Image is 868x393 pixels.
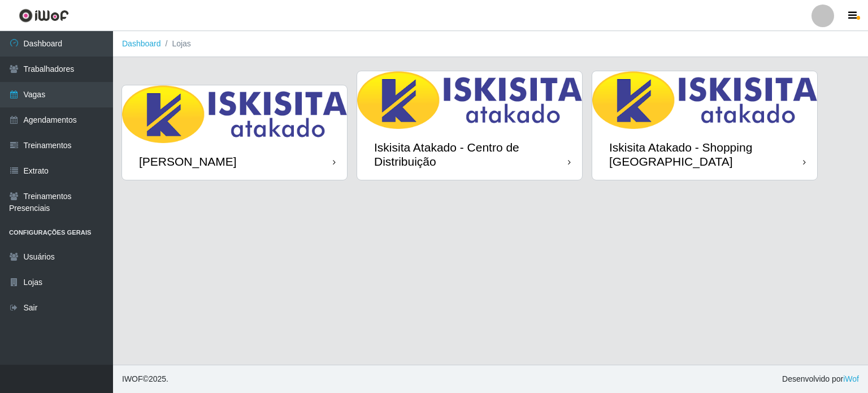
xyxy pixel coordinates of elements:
div: [PERSON_NAME] [139,154,237,169]
img: cardImg [592,71,817,129]
span: © 2025 . [122,373,168,385]
div: Iskisita Atakado - Shopping [GEOGRAPHIC_DATA] [609,140,803,169]
a: Iskisita Atakado - Shopping [GEOGRAPHIC_DATA] [592,71,817,180]
a: [PERSON_NAME] [122,85,347,180]
span: Desenvolvido por [782,373,859,385]
img: CoreUI Logo [19,8,69,23]
li: Lojas [161,38,191,50]
nav: breadcrumb [113,31,868,57]
img: cardImg [122,85,347,143]
img: cardImg [357,71,582,129]
a: Iskisita Atakado - Centro de Distribuição [357,71,582,180]
span: IWOF [122,374,143,383]
a: iWof [843,374,859,383]
a: Dashboard [122,39,161,48]
div: Iskisita Atakado - Centro de Distribuição [374,140,568,169]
